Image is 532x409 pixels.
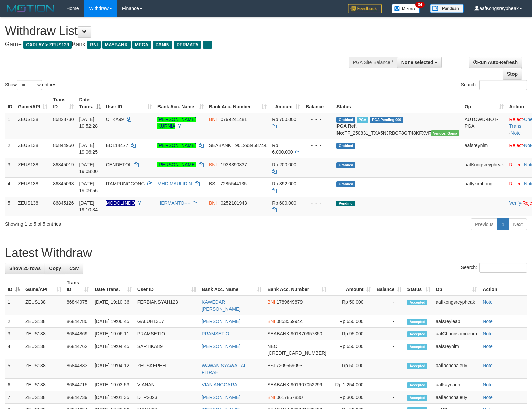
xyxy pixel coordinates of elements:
th: Balance: activate to sort column ascending [374,276,405,296]
a: Note [483,331,493,337]
td: 86844762 [64,340,92,359]
input: Search: [479,80,527,90]
span: SEABANK [267,331,289,337]
a: [PERSON_NAME] [157,143,196,148]
td: 86844739 [64,391,92,404]
span: BNI [267,395,275,400]
span: Copy 0617857830 to clipboard [276,395,303,400]
img: panduan.png [430,4,464,13]
span: BNI [267,319,275,324]
span: Copy 1938390837 to clipboard [221,162,247,167]
span: CENDETOII [106,162,132,167]
td: 1 [5,113,15,139]
td: [DATE] 19:01:35 [92,391,135,404]
td: Rp 650,000 [329,340,374,359]
span: Rp 392.000 [272,181,296,186]
td: [DATE] 19:06:11 [92,328,135,340]
span: MAYBANK [102,41,131,49]
span: Copy 0252101943 to clipboard [221,200,247,206]
td: aaflachchaleuy [433,359,480,379]
td: [DATE] 19:04:12 [92,359,135,379]
td: [DATE] 19:10:36 [92,296,135,315]
div: Showing 1 to 5 of 5 entries [5,218,217,227]
img: MOTION_logo.png [5,3,56,13]
span: OTKA99 [106,117,124,122]
span: Rp 200.000 [272,162,296,167]
td: 5 [5,359,23,379]
img: Button%20Memo.svg [392,4,420,13]
button: None selected [397,57,442,68]
span: Grabbed [336,181,355,187]
div: - - - [306,142,331,149]
td: ZEUS138 [15,197,50,216]
th: Bank Acc. Name: activate to sort column ascending [155,94,206,113]
a: Reject [509,162,523,167]
td: - [374,379,405,391]
a: Stop [503,68,522,80]
td: - [374,296,405,315]
th: Game/API: activate to sort column ascending [23,276,64,296]
td: 86844975 [64,296,92,315]
td: Rp 50,000 [329,296,374,315]
span: Vendor URL: https://trx31.1velocity.biz [431,130,459,136]
a: Previous [471,218,498,230]
a: Note [483,395,493,400]
div: - - - [306,200,331,206]
th: Date Trans.: activate to sort column descending [76,94,103,113]
div: - - - [306,116,331,123]
th: Bank Acc. Name: activate to sort column ascending [199,276,264,296]
a: Verify [509,200,521,206]
input: Search: [479,263,527,273]
td: 2 [5,139,15,158]
td: - [374,315,405,328]
a: 1 [497,218,509,230]
span: Pending [336,201,355,206]
a: Show 25 rows [5,263,45,274]
td: VIANAN [135,379,199,391]
span: Copy 901293458744 to clipboard [235,143,267,148]
span: Marked by aafsreyleap [357,117,368,123]
th: Bank Acc. Number: activate to sort column ascending [206,94,269,113]
img: Feedback.jpg [348,4,382,13]
td: PRAMSETIO [135,328,199,340]
td: AUTOWD-BOT-PGA [462,113,507,139]
td: 7 [5,391,23,404]
span: Accepted [407,363,427,369]
h1: Latest Withdraw [5,246,527,260]
span: BNI [209,117,217,122]
a: Note [483,382,493,387]
span: Copy 1789649879 to clipboard [276,299,303,305]
span: Copy 0799241481 to clipboard [221,117,247,122]
td: aaflykimhong [462,177,507,197]
div: - - - [306,180,331,187]
th: ID: activate to sort column descending [5,276,23,296]
td: ZEUS138 [15,158,50,177]
span: 86844950 [53,143,74,148]
span: [DATE] 19:08:00 [79,162,98,174]
span: Accepted [407,382,427,388]
span: Rp 600.000 [272,200,296,206]
span: Accepted [407,300,427,305]
span: 86845019 [53,162,74,167]
td: aafKongsreypheak [433,296,480,315]
span: 34 [415,2,424,8]
td: aafsreynim [433,340,480,359]
td: - [374,391,405,404]
span: ... [203,41,212,49]
td: 6 [5,379,23,391]
td: ZEUS138 [23,328,64,340]
td: 3 [5,158,15,177]
div: - - - [306,161,331,168]
th: Date Trans.: activate to sort column ascending [92,276,135,296]
span: SEABANK [267,382,289,387]
span: PANIN [153,41,172,49]
th: Status: activate to sort column ascending [404,276,433,296]
a: [PERSON_NAME] KURNIA [157,117,196,129]
a: WAWAN SYAWAL AL FITRAH [202,363,246,375]
span: ED114477 [106,143,128,148]
th: Bank Acc. Number: activate to sort column ascending [264,276,329,296]
label: Search: [461,80,527,90]
td: ZEUS138 [23,391,64,404]
td: ZEUS138 [23,296,64,315]
span: 86845126 [53,200,74,206]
